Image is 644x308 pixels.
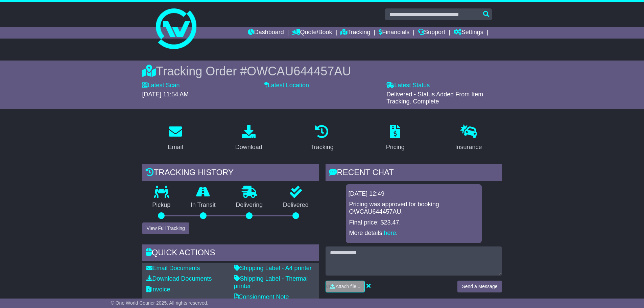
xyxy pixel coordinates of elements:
a: Shipping Label - Thermal printer [234,275,308,289]
a: Support [418,27,445,39]
button: View Full Tracking [142,222,189,234]
p: Delivered [273,202,319,209]
a: Download Documents [146,275,212,282]
div: Tracking history [142,164,319,183]
div: Quick Actions [142,244,319,263]
a: Insurance [451,122,486,154]
a: Email [163,122,187,154]
label: Latest Location [264,82,309,89]
div: Download [235,143,262,152]
label: Latest Status [386,82,430,89]
a: Dashboard [248,27,284,39]
a: Quote/Book [292,27,332,39]
p: More details: . [349,230,478,237]
span: OWCAU644457AU [247,64,351,78]
div: Tracking Order # [142,64,502,78]
span: © One World Courier 2025. All rights reserved. [111,300,209,306]
p: In Transit [181,202,226,209]
a: Financials [379,27,409,39]
div: Insurance [455,143,482,152]
a: Download [231,122,267,154]
label: Latest Scan [142,82,180,89]
button: Send a Message [457,281,502,292]
a: here [384,230,396,236]
span: [DATE] 11:54 AM [142,91,189,98]
a: Pricing [382,122,409,154]
a: Tracking [306,122,338,154]
p: Delivering [226,202,273,209]
a: Consignment Note [234,293,289,300]
a: Settings [454,27,483,39]
div: Tracking [310,143,333,152]
p: Pricing was approved for booking OWCAU644457AU. [349,201,478,215]
span: Delivered - Status Added From Item Tracking. Complete [386,91,483,105]
div: RECENT CHAT [326,164,502,183]
p: Pickup [142,202,181,209]
div: Email [168,143,183,152]
div: [DATE] 12:49 [349,190,479,198]
p: Final price: $23.47. [349,219,478,227]
a: Shipping Label - A4 printer [234,265,312,271]
a: Email Documents [146,265,200,271]
a: Tracking [340,27,370,39]
div: Pricing [386,143,405,152]
a: Invoice [146,286,170,293]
